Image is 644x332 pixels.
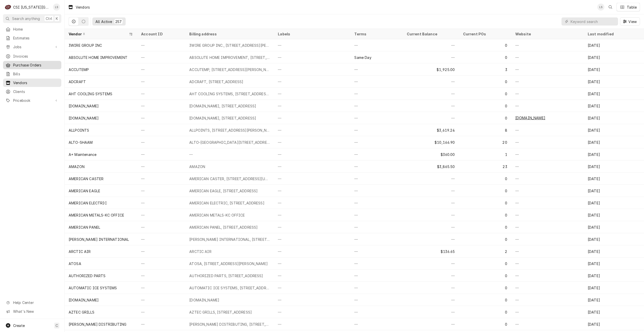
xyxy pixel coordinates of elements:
[13,89,59,94] span: Clients
[189,188,258,194] div: AMERICAN EAGLE, [STREET_ADDRESS]
[584,270,644,282] div: [DATE]
[403,197,459,209] div: —
[511,63,584,76] div: —
[403,221,459,233] div: —
[69,285,117,291] div: AUTOMATIC ICE SYSTEMS
[274,148,350,160] div: —
[571,17,615,26] input: Keyword search
[5,4,12,11] div: CSI Kansas City's Avatar
[274,270,350,282] div: —
[511,185,584,197] div: —
[274,306,350,318] div: —
[189,128,270,133] div: ALLPOINTS, [STREET_ADDRESS][PERSON_NAME]
[511,282,584,294] div: —
[459,136,511,148] div: 20
[137,39,185,51] div: —
[13,300,58,305] span: Help Center
[69,115,99,121] div: [DOMAIN_NAME]
[354,31,397,37] div: Terms
[274,209,350,221] div: —
[459,173,511,185] div: 0
[137,282,185,294] div: —
[137,221,185,233] div: —
[403,51,459,63] div: —
[69,91,112,97] div: AHT COOLING SYSTEMS
[189,31,269,37] div: Billing address
[584,221,644,233] div: [DATE]
[189,140,270,145] div: ALTO-[GEOGRAPHIC_DATA][STREET_ADDRESS]
[459,112,511,124] div: 0
[274,112,350,124] div: —
[13,35,59,41] span: Estimates
[350,318,402,330] div: —
[137,197,185,209] div: —
[189,225,258,230] div: AMERICAN PANEL, [STREET_ADDRESS]
[189,67,270,72] div: ACCUTEMP, [STREET_ADDRESS][PERSON_NAME]
[137,51,185,63] div: —
[350,76,402,88] div: —
[53,4,60,11] div: Lindy Springer's Avatar
[584,63,644,76] div: [DATE]
[350,209,402,221] div: —
[189,91,270,97] div: AHT COOLING SYSTEMS, [STREET_ADDRESS][PERSON_NAME][PERSON_NAME]
[584,306,644,318] div: [DATE]
[403,294,459,306] div: —
[515,31,580,37] div: Website
[511,257,584,270] div: —
[3,43,61,51] a: Go to Jobs
[69,322,126,327] div: [PERSON_NAME] DISTRIBUTING
[13,62,59,68] span: Purchase Orders
[350,39,402,51] div: —
[189,310,252,315] div: AZTEC GRILLS, [STREET_ADDRESS]
[137,185,185,197] div: —
[403,76,459,88] div: —
[274,63,350,76] div: —
[350,63,402,76] div: —
[3,61,61,69] a: Purchase Orders
[189,285,270,291] div: AUTOMATIC ICE SYSTEMS, [STREET_ADDRESS][PERSON_NAME][PERSON_NAME]
[584,257,644,270] div: [DATE]
[459,88,511,100] div: 0
[189,43,270,48] div: 3WIRE GROUP INC., [STREET_ADDRESS][PERSON_NAME]
[459,63,511,76] div: 3
[3,96,61,105] a: Go to Pricebook
[69,212,124,218] div: AMERICAN METALS-KC OFFICE
[3,307,61,316] a: Go to What's New
[350,245,402,257] div: —
[584,160,644,173] div: [DATE]
[354,55,371,60] div: Same Day
[56,323,58,328] span: C
[189,79,243,84] div: ADCRAFT, [STREET_ADDRESS]
[189,103,256,109] div: [DOMAIN_NAME], [STREET_ADDRESS]
[459,124,511,136] div: 8
[350,185,402,197] div: —
[350,270,402,282] div: —
[137,270,185,282] div: —
[515,116,545,120] span: [DOMAIN_NAME]
[511,233,584,245] div: —
[459,245,511,257] div: 2
[141,31,180,37] div: Account ID
[274,88,350,100] div: —
[274,39,350,51] div: —
[459,294,511,306] div: 0
[3,79,61,87] a: Vendors
[69,273,106,278] div: AUTHORIZED PARTS
[137,257,185,270] div: —
[274,124,350,136] div: —
[274,282,350,294] div: —
[350,173,402,185] div: —
[115,19,122,24] div: 257
[627,19,638,24] span: View
[584,282,644,294] div: [DATE]
[69,237,129,242] div: [PERSON_NAME] INTERNATIONAL
[274,136,350,148] div: —
[3,14,61,23] button: Search anythingCtrlK
[350,160,402,173] div: —
[511,306,584,318] div: —
[584,318,644,330] div: [DATE]
[274,221,350,233] div: —
[69,225,100,230] div: AMERICAN PANEL
[69,103,99,109] div: [DOMAIN_NAME]
[46,16,52,21] span: Ctrl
